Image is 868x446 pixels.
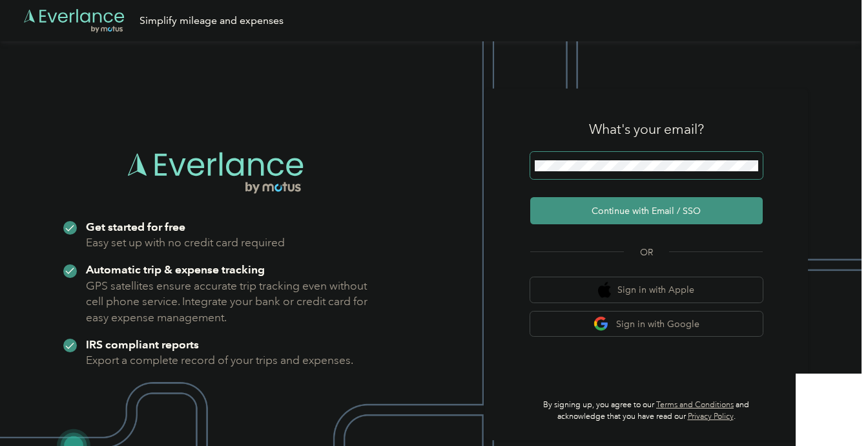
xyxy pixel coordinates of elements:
p: Easy set up with no credit card required [86,235,285,251]
p: GPS satellites ensure accurate trip tracking even without cell phone service. Integrate your bank... [86,278,368,326]
a: Terms and Conditions [656,400,734,410]
p: Export a complete record of your trips and expenses. [86,352,353,368]
strong: Automatic trip & expense tracking [86,262,265,276]
img: apple logo [598,282,611,298]
div: Simplify mileage and expenses [139,13,284,29]
button: Continue with Email / SSO [530,197,763,224]
img: google logo [594,316,610,332]
button: google logoSign in with Google [530,312,763,337]
iframe: Everlance-gr Chat Button Frame [796,374,868,446]
p: By signing up, you agree to our and acknowledge that you have read our . [530,399,763,422]
span: OR [624,246,669,259]
button: apple logoSign in with Apple [530,277,763,303]
strong: IRS compliant reports [86,337,199,351]
h3: What's your email? [589,120,704,138]
strong: Get started for free [86,220,185,233]
a: Privacy Policy [688,412,734,421]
